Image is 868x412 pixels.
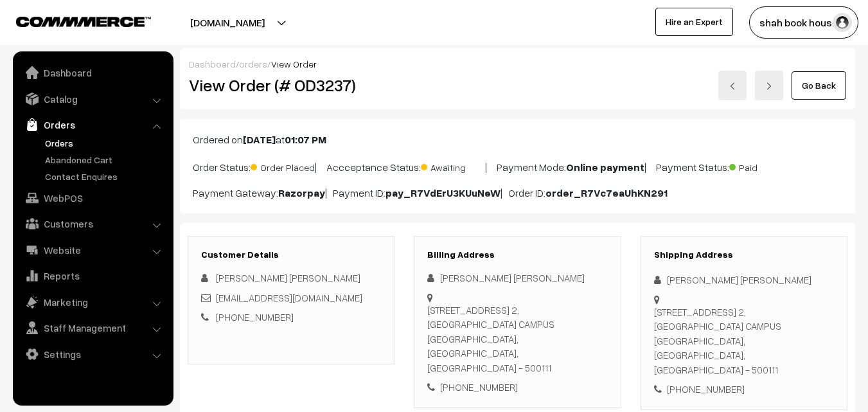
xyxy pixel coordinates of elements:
span: [PERSON_NAME] [PERSON_NAME] [216,272,360,283]
b: 01:07 PM [285,133,326,146]
button: [DOMAIN_NAME] [145,6,310,39]
a: Staff Management [16,316,169,339]
div: [PHONE_NUMBER] [427,380,607,395]
a: Orders [42,136,169,150]
div: [PERSON_NAME] [PERSON_NAME] [654,273,834,287]
a: Marketing [16,291,169,314]
span: Awaiting [421,157,485,174]
a: Reports [16,264,169,287]
p: Payment Gateway: | Payment ID: | Order ID: [193,185,842,201]
a: Orders [16,113,169,136]
a: Dashboard [189,58,236,69]
a: Settings [16,343,169,366]
a: Abandoned Cart [42,153,169,166]
span: Paid [729,157,793,174]
div: / / [189,57,846,71]
h3: Shipping Address [654,249,834,260]
a: Website [16,238,169,262]
a: Dashboard [16,61,169,84]
a: Hire an Expert [655,8,733,36]
p: Order Status: | Accceptance Status: | Payment Mode: | Payment Status: [193,157,842,175]
h3: Customer Details [201,249,381,260]
a: [EMAIL_ADDRESS][DOMAIN_NAME] [216,292,362,303]
a: Contact Enquires [42,170,169,183]
button: shah book hous… [749,6,858,39]
b: Razorpay [278,186,325,199]
span: View Order [271,58,317,69]
h3: Billing Address [427,249,607,260]
a: Catalog [16,87,169,111]
a: COMMMERCE [16,13,128,28]
div: [PHONE_NUMBER] [654,382,834,397]
div: [STREET_ADDRESS] 2, [GEOGRAPHIC_DATA] CAMPUS [GEOGRAPHIC_DATA], [GEOGRAPHIC_DATA], [GEOGRAPHIC_DA... [427,303,607,375]
a: WebPOS [16,186,169,210]
div: [PERSON_NAME] [PERSON_NAME] [427,271,607,285]
b: order_R7Vc7eaUhKN291 [545,186,668,199]
img: COMMMERCE [16,17,151,26]
a: Customers [16,212,169,235]
img: left-arrow.png [729,82,736,90]
img: user [833,13,852,32]
div: [STREET_ADDRESS] 2, [GEOGRAPHIC_DATA] CAMPUS [GEOGRAPHIC_DATA], [GEOGRAPHIC_DATA], [GEOGRAPHIC_DA... [654,305,834,377]
a: orders [239,58,267,69]
p: Ordered on at [193,132,842,147]
a: Go Back [792,71,846,100]
h2: View Order (# OD3237) [189,75,395,95]
img: right-arrow.png [765,82,773,90]
b: [DATE] [243,133,276,146]
b: pay_R7VdErU3KUuNeW [385,186,500,199]
a: [PHONE_NUMBER] [216,311,294,323]
b: Online payment [566,161,644,174]
span: Order Placed [251,157,315,174]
